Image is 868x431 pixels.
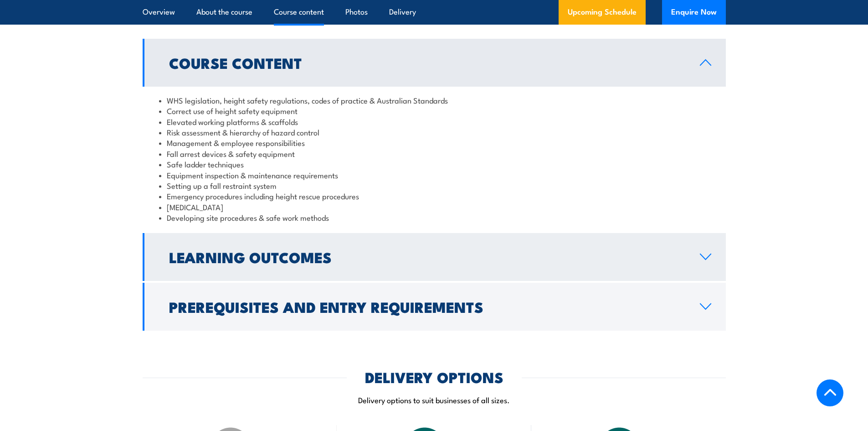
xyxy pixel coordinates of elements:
li: Management & employee responsibilities [159,137,709,148]
li: [MEDICAL_DATA] [159,202,709,212]
p: Delivery options to suit businesses of all sizes. [143,395,726,405]
a: Learning Outcomes [143,233,726,281]
li: Equipment inspection & maintenance requirements [159,170,709,180]
a: Prerequisites and Entry Requirements [143,283,726,331]
li: Developing site procedures & safe work methods [159,212,709,223]
li: Fall arrest devices & safety equipment [159,148,709,159]
li: Risk assessment & hierarchy of hazard control [159,127,709,137]
a: Course Content [143,39,726,87]
li: Setting up a fall restraint system [159,180,709,191]
h2: DELIVERY OPTIONS [365,370,503,383]
h2: Learning Outcomes [169,250,685,263]
li: Safe ladder techniques [159,159,709,169]
li: WHS legislation, height safety regulations, codes of practice & Australian Standards [159,95,709,105]
h2: Prerequisites and Entry Requirements [169,300,685,313]
h2: Course Content [169,56,685,69]
li: Emergency procedures including height rescue procedures [159,191,709,201]
li: Correct use of height safety equipment [159,105,709,116]
li: Elevated working platforms & scaffolds [159,116,709,127]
